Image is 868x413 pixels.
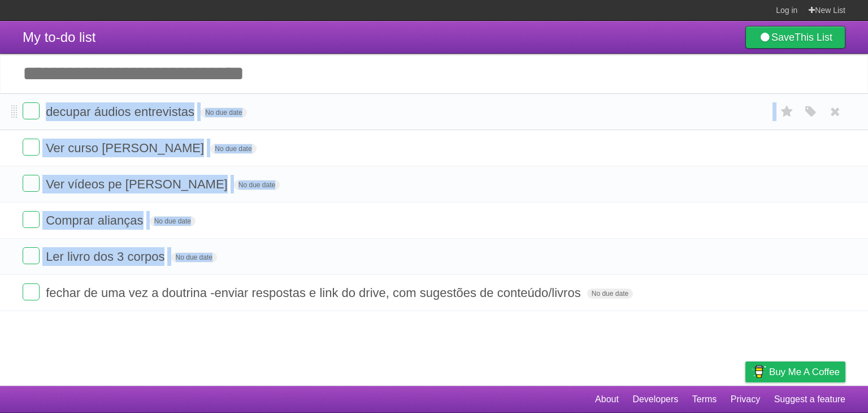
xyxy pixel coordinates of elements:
[745,26,845,49] a: SaveThis List
[23,175,40,192] label: Done
[210,144,256,154] span: No due date
[776,247,798,266] label: Star task
[46,105,197,119] span: decupar áudios entrevistas
[46,249,167,264] span: Ler livro dos 3 corpos
[46,213,146,227] span: Comprar alianças
[795,32,832,43] b: This List
[745,362,845,382] a: Buy me a coffee
[46,177,231,191] span: Ver vídeos pe [PERSON_NAME]
[171,252,217,263] span: No due date
[150,216,196,226] span: No due date
[632,389,678,410] a: Developers
[23,102,40,119] label: Done
[23,139,40,156] label: Done
[587,289,633,299] span: No due date
[776,211,798,230] label: Star task
[776,175,798,193] label: Star task
[23,211,40,228] label: Done
[774,389,845,410] a: Suggest a feature
[595,389,619,410] a: About
[46,141,207,155] span: Ver curso [PERSON_NAME]
[776,102,798,121] label: Star task
[23,29,96,45] span: My to-do list
[234,180,280,190] span: No due date
[751,362,766,381] img: Buy me a coffee
[23,283,40,300] label: Done
[201,107,246,118] span: No due date
[776,283,798,302] label: Star task
[769,362,840,382] span: Buy me a coffee
[692,389,717,410] a: Terms
[776,139,798,157] label: Star task
[23,247,40,264] label: Done
[46,286,584,300] span: fechar de uma vez a doutrina -enviar respostas e link do drive, com sugestões de conteúdo/livros
[731,389,760,410] a: Privacy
